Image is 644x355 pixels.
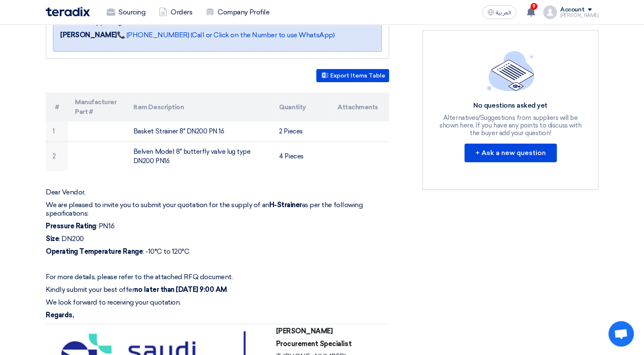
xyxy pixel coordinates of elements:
p: Kindly submit your best offer . [46,286,389,294]
a: Sourcing [100,3,152,22]
p: We look forward to receiving your quotation. [46,298,389,307]
div: No questions asked yet [439,101,583,110]
strong: no later than [DATE] 9:00 AM [134,286,227,294]
button: Export Items Table [316,69,389,82]
span: العربية [496,10,511,16]
th: # [46,92,68,122]
img: profile_test.png [543,6,557,19]
div: [PERSON_NAME] [560,13,598,18]
div: Open chat [608,321,634,347]
span: 9 [531,3,537,10]
th: Item Description [127,92,273,122]
p: For more details, please refer to the attached RFQ document. [46,273,389,281]
th: Manufacturer Part # [68,92,127,122]
p: We are pleased to invite you to submit your quotation for the supply of an as per the following s... [46,201,389,218]
td: Basket Strainer 8" DN200 PN 16 [127,122,273,141]
td: Belven Model: 8" butterfly valve lug type DN200 PN16 [127,141,273,171]
strong: Size [46,235,59,243]
p: : PN16 [46,222,389,230]
button: العربية [482,6,516,19]
strong: Pressure Rating [46,222,96,230]
strong: Regards, [46,311,74,319]
td: 2 [46,141,68,171]
strong: [PERSON_NAME] [276,327,333,335]
img: Teradix logo [46,7,90,17]
p: : DN200 [46,235,389,243]
strong: H-Strainer [269,201,301,209]
td: 4 Pieces [272,141,331,171]
td: 2 Pieces [272,122,331,141]
p: Dear Vendor, [46,188,389,197]
a: 📞 [PHONE_NUMBER] (Call or Click on the Number to use WhatsApp) [117,31,334,39]
button: + Ask a new question [464,144,557,162]
strong: [PERSON_NAME] [60,31,117,39]
img: empty_state_list.svg [487,51,534,91]
p: : -10°C to 120°C [46,247,389,256]
strong: Operating Temperature Range [46,247,143,255]
th: Quantity [272,92,331,122]
th: Attachments [331,92,389,122]
td: 1 [46,122,68,141]
div: Alternatives/Suggestions from suppliers will be shown here, If you have any points to discuss wit... [439,114,583,137]
strong: Procurement Specialist [276,340,351,348]
a: Company Profile [199,3,276,22]
a: Orders [152,3,199,22]
div: Account [560,6,584,14]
